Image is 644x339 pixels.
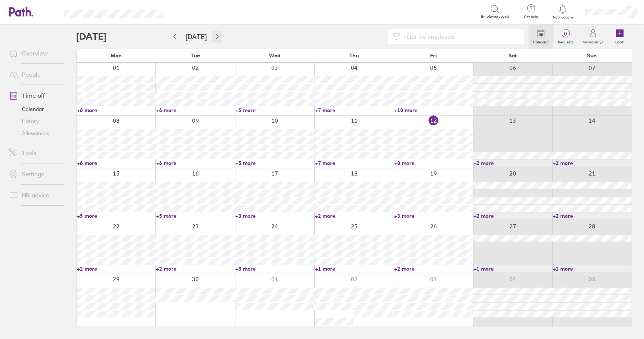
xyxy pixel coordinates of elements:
a: +1 more [315,265,393,272]
a: +8 more [394,160,473,166]
span: Get help [519,15,543,19]
span: Employee search [481,14,510,19]
label: My holidays [578,38,608,45]
a: +7 more [315,107,393,114]
a: +5 more [77,213,155,219]
label: Calendar [529,38,553,45]
span: Thu [349,52,359,59]
a: +6 more [156,107,235,114]
a: +2 more [394,265,473,272]
a: Calendar [3,103,64,115]
a: +2 more [553,160,632,166]
a: +7 more [315,160,393,166]
a: HR advice [3,188,64,203]
a: Settings [3,166,64,182]
a: Tools [3,145,64,160]
a: +2 more [473,160,552,166]
a: +6 more [156,160,235,166]
span: Fri [430,52,437,59]
span: Wed [269,52,281,59]
a: +2 more [315,213,393,219]
a: +2 more [77,265,155,272]
a: +2 more [156,265,235,272]
a: My holidays [578,25,608,49]
a: +1 more [553,265,632,272]
span: Tue [191,52,200,59]
a: 0Requests [553,25,578,49]
a: +6 more [77,160,155,166]
input: Filter by employee [400,29,520,44]
a: +5 more [235,107,314,114]
a: +3 more [235,213,314,219]
a: Book [608,25,632,49]
a: +6 more [77,107,155,114]
span: Sun [587,52,597,59]
a: Notifications [551,4,575,20]
label: Requests [553,38,578,45]
a: +2 more [553,213,632,219]
span: Notifications [551,15,575,20]
button: [DATE] [180,31,213,43]
a: History [3,115,64,127]
a: +2 more [473,213,552,219]
span: 0 [553,31,578,37]
a: +3 more [235,265,314,272]
a: Overview [3,46,64,61]
a: +10 more [394,107,473,114]
a: +1 more [473,265,552,272]
a: People [3,67,64,82]
a: Time off [3,88,64,103]
a: Allowances [3,127,64,139]
a: Calendar [529,25,553,49]
a: +5 more [235,160,314,166]
div: Search [183,8,203,15]
span: Sat [509,52,517,59]
label: Book [611,38,629,45]
a: +3 more [394,213,473,219]
span: Mon [111,52,122,59]
a: +5 more [156,213,235,219]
